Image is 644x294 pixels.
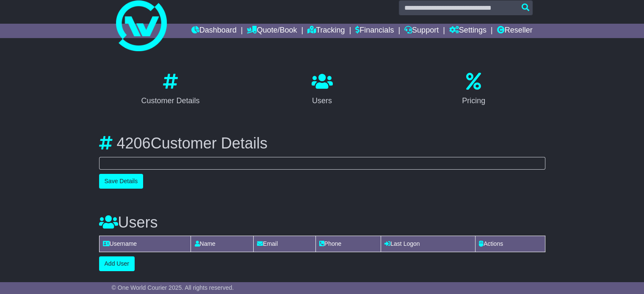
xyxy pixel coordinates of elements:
div: Customer Details [141,95,199,107]
a: Settings [449,24,486,38]
td: Last Logon [381,236,475,252]
h3: Customer Details [99,135,545,152]
div: Users [312,95,333,107]
span: © One World Courier 2025. All rights reserved. [112,284,234,291]
button: Save Details [99,174,144,189]
td: Name [191,236,254,252]
h3: Users [99,214,545,231]
a: Quote/Book [247,24,297,38]
td: Email [253,236,315,252]
div: Pricing [462,95,485,107]
a: Tracking [307,24,345,38]
button: Add User [99,256,135,271]
a: Reseller [497,24,532,38]
span: 4206 [117,135,151,152]
a: Support [404,24,439,38]
a: Financials [355,24,394,38]
a: Users [306,70,338,110]
a: Pricing [456,70,491,110]
td: Username [99,236,191,252]
a: Customer Details [135,70,205,110]
a: Dashboard [191,24,237,38]
td: Actions [475,236,545,252]
td: Phone [315,236,381,252]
